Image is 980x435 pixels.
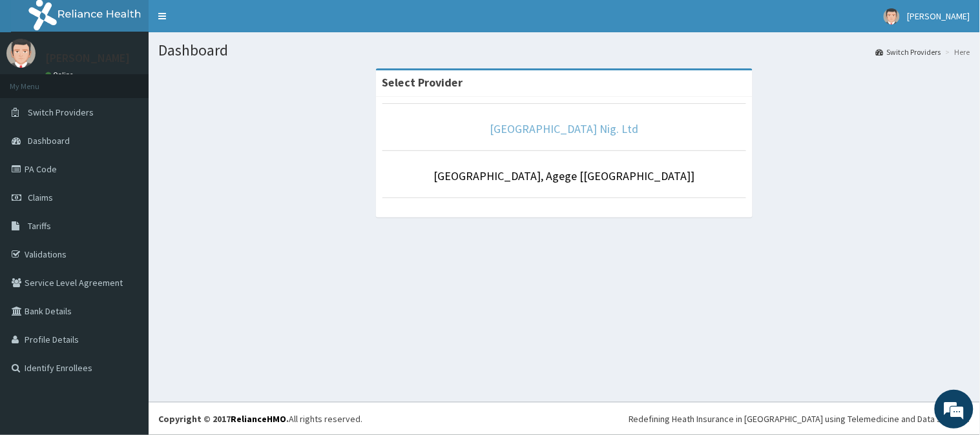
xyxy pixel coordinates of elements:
img: User Image [6,39,36,68]
footer: All rights reserved. [149,402,980,435]
strong: Copyright © 2017 . [158,413,289,425]
span: Claims [28,192,53,203]
li: Here [943,46,970,57]
a: RelianceHMO [231,413,286,425]
span: Switch Providers [28,106,94,118]
span: Tariffs [28,220,51,232]
img: User Image [884,8,900,25]
h1: Dashboard [158,42,970,59]
strong: Select Provider [382,75,463,90]
a: Online [45,70,76,79]
span: [PERSON_NAME] [908,10,970,22]
span: Dashboard [28,135,70,147]
div: Redefining Heath Insurance in [GEOGRAPHIC_DATA] using Telemedicine and Data Science! [629,412,970,425]
a: Switch Providers [876,46,941,57]
a: [GEOGRAPHIC_DATA], Agege [[GEOGRAPHIC_DATA]] [434,168,695,183]
p: [PERSON_NAME] [45,52,130,64]
a: [GEOGRAPHIC_DATA] Nig. Ltd [490,121,639,136]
